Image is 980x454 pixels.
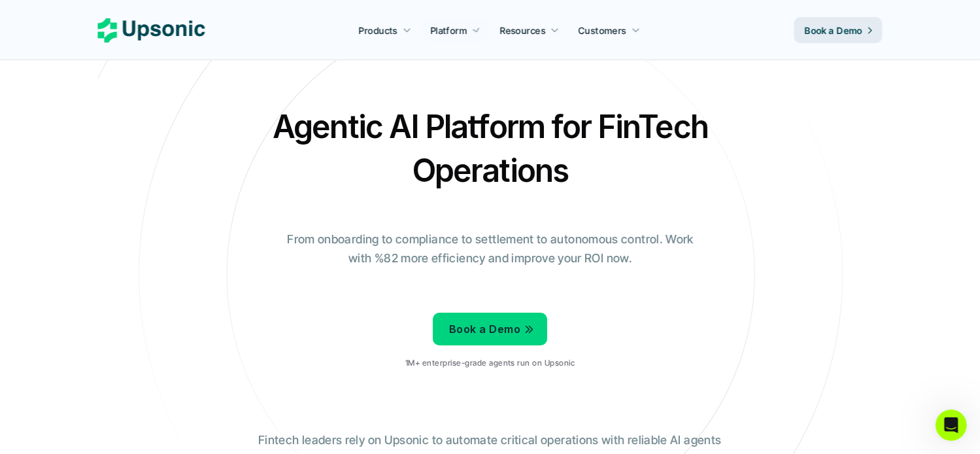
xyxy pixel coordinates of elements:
[405,358,575,368] p: 1M+ enterprise-grade agents run on Upsonic
[500,24,546,37] p: Resources
[794,17,883,43] a: Book a Demo
[278,230,703,268] p: From onboarding to compliance to settlement to autonomous control. Work with %82 more efficiency ...
[579,24,627,37] p: Customers
[936,410,967,441] iframe: Intercom live chat
[433,313,547,345] a: Book a Demo
[262,105,719,192] h2: Agentic AI Platform for FinTech Operations
[258,431,721,450] p: Fintech leaders rely on Upsonic to automate critical operations with reliable AI agents
[359,24,397,37] p: Products
[805,24,863,37] p: Book a Demo
[449,320,520,339] p: Book a Demo
[351,18,419,42] a: Products
[430,24,467,37] p: Platform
